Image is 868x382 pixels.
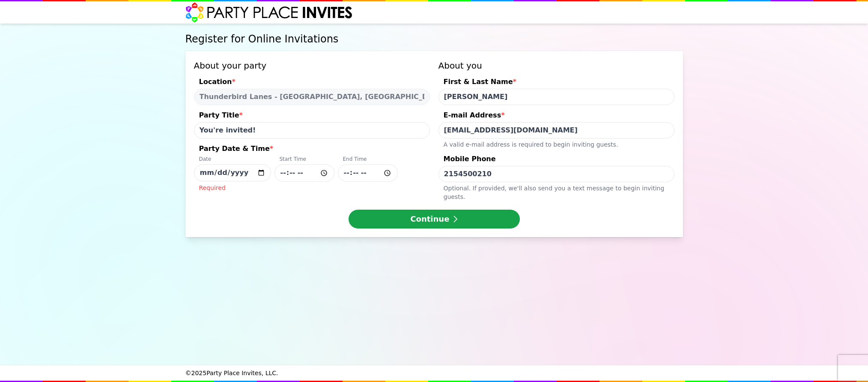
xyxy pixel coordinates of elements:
div: First & Last Name [438,77,674,89]
input: First & Last Name* [438,89,674,105]
div: © 2025 Party Place Invites, LLC. [185,365,683,381]
div: Party Title [194,110,430,122]
input: Party Date & Time*DateStart TimeEnd TimeRequired [338,164,398,182]
div: Optional. If provided, we ' ll also send you a text message to begin inviting guests. [438,182,674,201]
select: Location* [194,89,430,105]
input: Party Date & Time*DateStart TimeEnd TimeRequired [274,164,334,182]
div: Date [194,156,271,164]
button: Continue [349,210,520,229]
input: Mobile PhoneOptional. If provided, we'll also send you a text message to begin inviting guests. [438,166,674,182]
div: E-mail Address [438,110,674,122]
input: Party Date & Time*DateStart TimeEnd TimeRequired [194,164,271,181]
div: Location [194,77,430,89]
div: End Time [338,156,398,164]
div: Start Time [274,156,334,164]
h3: About you [438,60,674,72]
div: Required [194,182,430,192]
div: Mobile Phone [438,154,674,166]
div: Party Date & Time [194,144,430,156]
h3: About your party [194,60,430,72]
h1: Register for Online Invitations [185,32,683,46]
div: A valid e-mail address is required to begin inviting guests. [438,138,674,149]
img: Party Place Invites [185,2,353,23]
input: Party Title* [194,122,430,138]
input: E-mail Address*A valid e-mail address is required to begin inviting guests. [438,122,674,138]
